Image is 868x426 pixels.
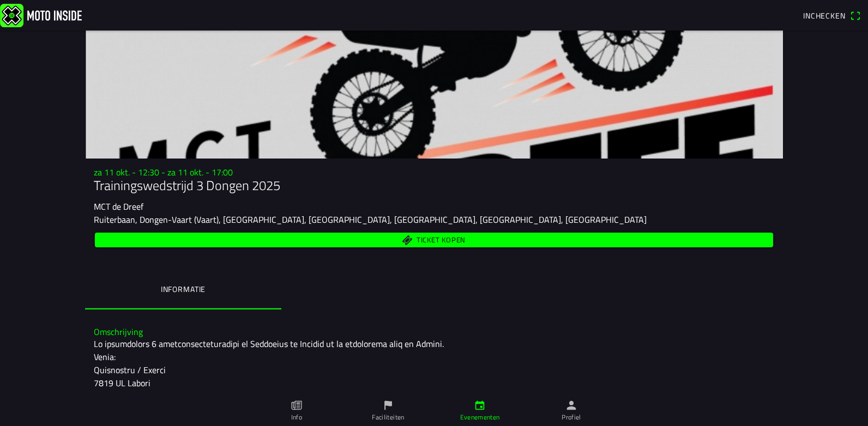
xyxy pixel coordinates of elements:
[161,283,206,295] ion-label: Informatie
[94,200,143,213] ion-text: MCT de Dreef
[94,213,647,226] ion-text: Ruiterbaan, Dongen-Vaart (Vaart), [GEOGRAPHIC_DATA], [GEOGRAPHIC_DATA], [GEOGRAPHIC_DATA], [GEOGR...
[565,399,577,411] ion-icon: person
[94,327,774,337] h3: Omschrijving
[798,6,866,25] a: Incheckenqr scanner
[291,399,303,411] ion-icon: paper
[803,10,846,21] span: Inchecken
[460,412,500,422] ion-label: Evenementen
[562,412,581,422] ion-label: Profiel
[382,399,394,411] ion-icon: flag
[474,399,486,411] ion-icon: calendar
[417,236,466,244] span: Ticket kopen
[372,412,404,422] ion-label: Faciliteiten
[94,178,774,193] h1: Trainingswedstrijd 3 Dongen 2025
[94,167,774,178] h3: za 11 okt. - 12:30 - za 11 okt. - 17:00
[291,412,302,422] ion-label: Info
